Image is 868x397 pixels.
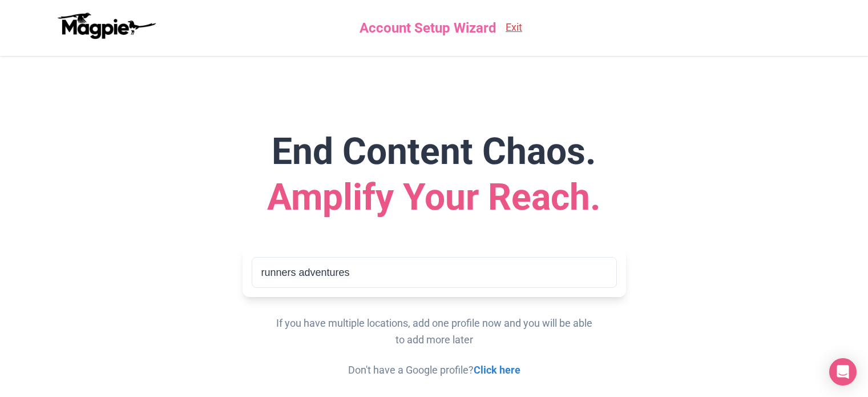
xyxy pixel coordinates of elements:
div: Open Intercom Messenger [829,358,857,386]
p: to add more later [106,332,763,348]
a: Exit [506,19,522,36]
img: logo-ab69f6fb50320c5b225c76a69d11143b.png [55,12,158,39]
p: If you have multiple locations, add one profile now and you will be able [106,315,763,332]
a: Click here [474,364,520,376]
span: Amplify Your Reach. [267,176,601,219]
input: Enter your business name to get started... [252,257,617,288]
span: Account Setup Wizard [360,17,496,39]
h1: End Content Chaos. [106,129,763,220]
span: Don't have a Google profile? [348,364,520,376]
